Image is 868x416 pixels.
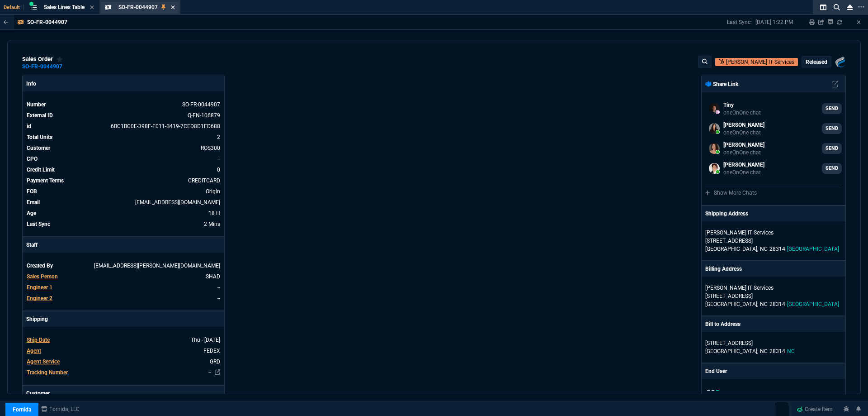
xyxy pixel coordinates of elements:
p: [STREET_ADDRESS] [705,292,842,300]
span: 9/10/25 => 7:00 PM [208,210,220,216]
span: [GEOGRAPHIC_DATA], [705,301,758,307]
p: oneOnOne chat [723,149,764,156]
a: ROS300 [201,145,220,151]
a: SEND [822,103,842,114]
span: [GEOGRAPHIC_DATA] [787,246,839,252]
a: sarah.costa@fornida.com [705,120,842,138]
span: Default [4,5,24,10]
a: Hide Workbench [857,19,861,26]
p: [DATE] 1:22 PM [755,19,793,26]
a: -- [208,369,211,376]
span: Number [27,101,46,108]
a: SEND [822,143,842,154]
span: Total Units [27,134,52,140]
span: GRD [210,359,220,365]
span: NC [787,348,795,354]
span: 2 [217,134,220,140]
tr: undefined [26,357,221,366]
span: Origin [206,188,220,195]
span: Last Sync [27,221,50,227]
p: Customer [23,386,224,401]
span: [GEOGRAPHIC_DATA], [705,246,758,252]
span: 2025-09-11T00:00:00.000Z [191,337,220,343]
p: [PERSON_NAME] [723,161,764,169]
span: Payment Terms [27,177,64,184]
tr: undefined [26,261,221,270]
span: Ship Date [27,337,50,343]
span: FEDEX [203,348,220,354]
span: -- [217,284,220,291]
span: FOB [27,188,37,195]
span: -- [707,387,710,393]
p: [PERSON_NAME] [723,121,764,129]
a: See Marketplace Order [188,112,220,119]
tr: See Marketplace Order [26,100,221,109]
tr: undefined [26,165,221,174]
span: -- [716,387,719,393]
span: NC [760,246,768,252]
a: msbcCompanyName [38,405,82,413]
p: Last Sync: [727,19,755,26]
p: Tiny [723,101,761,109]
a: -- [217,156,220,162]
p: [STREET_ADDRESS] [705,339,842,347]
span: heather@rossitservices.com [135,199,220,206]
span: SETI.SHADAB@FORNIDA.COM [94,263,220,269]
div: Add to Watchlist [57,56,63,63]
p: Shipping Address [705,210,748,218]
a: fiona.rossi@fornida.com [705,139,842,158]
a: SO-FR-0044907 [22,66,62,67]
span: CREDITCARD [188,177,220,184]
nx-icon: Open New Tab [858,3,864,11]
tr: undefined [26,187,221,196]
span: Credit Limit [27,167,55,173]
tr: undefined [26,154,221,163]
span: See Marketplace Order [182,101,220,108]
nx-icon: Close Tab [90,4,94,11]
span: -- [712,387,714,393]
tr: undefined [26,143,221,153]
span: See Marketplace Order [111,123,220,129]
span: 28314 [769,246,785,252]
a: Open Customer in hubSpot [715,58,798,66]
p: oneOnOne chat [723,109,761,116]
p: [STREET_ADDRESS] [705,237,842,245]
tr: undefined [26,176,221,185]
span: Created By [27,263,53,269]
span: CPO [27,156,38,162]
nx-icon: Close Workbench [844,2,856,13]
tr: undefined [26,272,221,281]
a: Show More Chats [705,190,757,196]
nx-icon: Back to Table [4,19,9,25]
nx-icon: Split Panels [816,2,830,13]
span: id [27,123,31,129]
span: Customer [27,145,50,151]
tr: See Marketplace Order [26,122,221,131]
span: [GEOGRAPHIC_DATA] [787,301,839,307]
tr: 9/10/25 => 7:00 PM [26,209,221,218]
a: ryan.neptune@fornida.com [705,100,842,118]
p: Billing Address [705,265,742,273]
p: [PERSON_NAME] [723,141,764,149]
a: Create Item [793,402,836,416]
p: End User [705,367,727,375]
span: 28314 [769,301,785,307]
span: 9/11/25 => 1:22 PM [204,221,220,227]
span: 28314 [769,348,785,354]
p: [PERSON_NAME] IT Services [705,284,792,292]
nx-icon: Close Tab [171,4,175,11]
tr: heather@rossitservices.com [26,198,221,207]
p: Shipping [23,311,224,327]
span: [GEOGRAPHIC_DATA], [705,348,758,354]
p: Bill to Address [705,320,741,328]
p: [PERSON_NAME] IT Services [726,58,794,66]
tr: See Marketplace Order [26,111,221,120]
tr: undefined [26,368,221,377]
p: Info [23,76,224,91]
span: Email [27,199,40,206]
p: oneOnOne chat [723,129,764,136]
span: SO-FR-0044907 [118,4,158,10]
p: [PERSON_NAME] IT Services [705,229,792,237]
p: Staff [23,237,224,253]
p: SO-FR-0044907 [27,19,67,26]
